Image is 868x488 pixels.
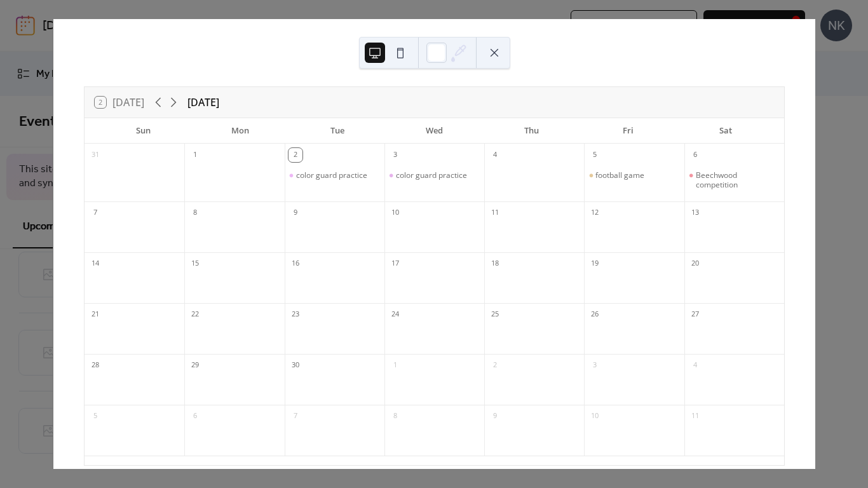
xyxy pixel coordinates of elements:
div: Thu [483,118,580,144]
div: Sun [95,118,192,144]
div: color guard practice [396,170,467,180]
div: 3 [588,358,602,372]
div: 31 [88,148,102,162]
div: 30 [288,358,302,372]
div: 29 [188,358,202,372]
div: 10 [588,409,602,423]
div: 1 [388,358,402,372]
div: Tue [288,118,386,144]
div: 5 [588,148,602,162]
div: 5 [88,409,102,423]
div: 9 [288,206,302,220]
div: 4 [488,148,502,162]
div: 28 [88,358,102,372]
div: football game [584,170,684,180]
div: 21 [88,308,102,322]
div: 15 [188,257,202,271]
div: 25 [488,308,502,322]
div: 6 [188,409,202,423]
div: 26 [588,308,602,322]
div: [DATE] [187,95,219,110]
div: 11 [688,409,702,423]
div: 17 [388,257,402,271]
div: Beechwood competition [696,170,779,190]
div: 23 [288,308,302,322]
div: football game [595,170,644,180]
div: color guard practice [384,170,484,180]
div: 1 [188,148,202,162]
div: Beechwood competition [684,170,784,190]
div: 18 [488,257,502,271]
div: 6 [688,148,702,162]
div: 13 [688,206,702,220]
div: 11 [488,206,502,220]
div: 8 [388,409,402,423]
div: Sat [677,118,774,144]
div: Fri [580,118,677,144]
div: 2 [288,148,302,162]
div: 9 [488,409,502,423]
div: 8 [188,206,202,220]
div: Mon [192,118,289,144]
div: 12 [588,206,602,220]
div: 20 [688,257,702,271]
div: 3 [388,148,402,162]
div: Wed [386,118,483,144]
div: 19 [588,257,602,271]
div: 7 [88,206,102,220]
div: 7 [288,409,302,423]
div: 4 [688,358,702,372]
div: color guard practice [285,170,384,180]
div: 2 [488,358,502,372]
div: 24 [388,308,402,322]
div: 14 [88,257,102,271]
div: 27 [688,308,702,322]
div: 10 [388,206,402,220]
div: 22 [188,308,202,322]
div: color guard practice [296,170,367,180]
div: 16 [288,257,302,271]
